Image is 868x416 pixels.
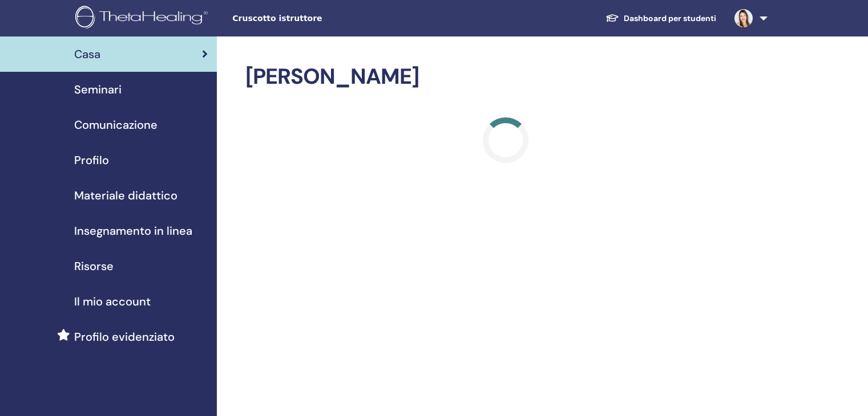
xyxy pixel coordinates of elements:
a: Dashboard per studenti [596,8,725,29]
span: Cruscotto istruttore [232,13,403,25]
img: graduation-cap-white.svg [605,13,619,23]
span: Profilo evidenziato [74,328,175,345]
span: Comunicazione [74,116,158,133]
span: Profilo [74,152,109,169]
span: Il mio account [74,293,151,310]
span: Seminari [74,81,122,98]
span: Insegnamento in linea [74,222,192,239]
span: Risorse [74,258,114,275]
img: default.jpg [734,9,753,27]
span: Materiale didattico [74,187,177,204]
h2: [PERSON_NAME] [245,64,765,90]
img: logo.png [75,6,212,31]
span: Casa [74,46,100,63]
